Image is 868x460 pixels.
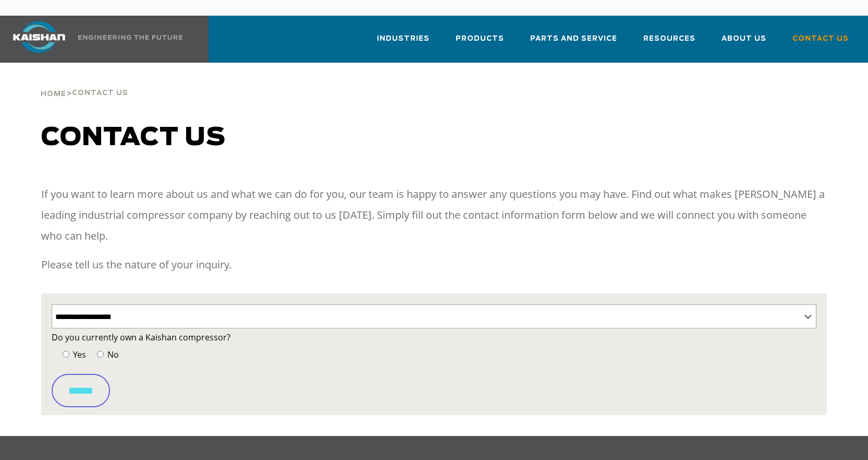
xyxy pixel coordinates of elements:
span: No [105,349,119,360]
div: > [41,63,128,102]
span: Products [456,33,504,45]
a: Resources [643,25,695,61]
a: Industries [377,25,430,61]
span: Resources [643,33,695,45]
a: Products [456,25,504,61]
a: About Us [722,25,766,61]
span: Industries [377,33,430,45]
input: No [97,351,104,358]
span: Contact us [41,125,226,150]
span: Home [41,91,66,98]
span: Parts and Service [530,33,617,45]
a: Contact Us [792,25,849,61]
p: If you want to learn more about us and what we can do for you, our team is happy to answer any qu... [41,184,827,246]
img: Engineering the future [78,35,182,40]
span: Contact Us [72,90,128,97]
span: Yes [71,349,86,360]
a: Home [41,89,66,98]
form: Contact form [52,330,817,407]
label: Do you currently own a Kaishan compressor? [52,330,817,345]
a: Parts and Service [530,25,617,61]
span: About Us [722,33,766,45]
input: Yes [63,351,69,358]
span: Contact Us [792,33,849,45]
p: Please tell us the nature of your inquiry. [41,254,827,275]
